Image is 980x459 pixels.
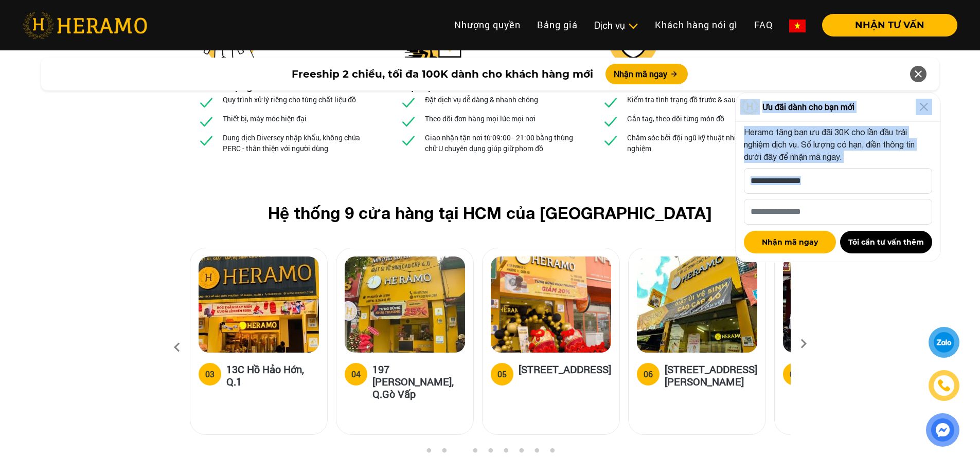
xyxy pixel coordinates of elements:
img: checked.svg [198,132,215,149]
button: 6 [501,448,511,458]
button: 3 [454,448,465,458]
img: checked.svg [198,94,215,111]
button: 7 [516,448,526,458]
div: 03 [205,368,215,380]
p: Quy trình xử lý riêng cho từng chất liệu đồ [223,94,356,105]
a: phone-icon [930,371,958,400]
a: NHẬN TƯ VẤN [814,21,957,30]
div: Dịch vụ [594,19,638,32]
p: Kiểm tra tình trạng đồ trước & sau khi xử lý [627,94,763,105]
img: Logo [740,99,760,115]
img: subToggleIcon [628,21,638,31]
img: checked.svg [602,113,619,130]
p: Dung dịch Diversey nhập khẩu, không chứa PERC - thân thiện với người dùng [223,132,378,154]
h2: Hệ thống 9 cửa hàng tại HCM của [GEOGRAPHIC_DATA] [206,203,774,223]
img: checked.svg [400,113,417,130]
button: Nhận mã ngay [605,64,688,84]
a: FAQ [746,14,781,36]
button: 2 [439,448,449,458]
h5: [STREET_ADDRESS] [519,363,611,383]
p: Chăm sóc bởi đội ngũ kỹ thuật nhiều năm kinh nghiệm [627,132,782,154]
img: heramo-13c-ho-hao-hon-quan-1 [199,256,319,353]
p: Giao nhận tận nơi từ 09:00 - 21:00 bằng thùng chữ U chuyên dụng giúp giữ phom đồ [425,132,580,154]
button: 5 [485,448,495,458]
p: Heramo tặng bạn ưu đãi 30K cho lần đầu trải nghiệm dịch vụ. Số lượng có hạn, điền thông tin dưới ... [744,126,932,163]
img: phone-icon [937,379,951,393]
a: Nhượng quyền [446,14,529,36]
h5: 13C Hồ Hảo Hớn, Q.1 [226,363,319,388]
button: 4 [470,448,480,458]
button: Nhận mã ngay [744,231,836,253]
p: Theo dõi đơn hàng mọi lúc mọi nơi [425,113,536,124]
img: checked.svg [602,94,619,111]
img: vn-flag.png [789,20,806,32]
img: checked.svg [400,132,417,149]
img: heramo-197-nguyen-van-luong [345,256,465,353]
h5: 197 [PERSON_NAME], Q.Gò Vấp [372,363,465,400]
p: Gắn tag, theo dõi từng món đồ [627,113,724,124]
p: Thiết bị, máy móc hiện đại [223,113,307,124]
a: Khách hàng nói gì [647,14,746,36]
img: heramo-179b-duong-3-thang-2-phuong-11-quan-10 [491,256,611,353]
p: Đặt dịch vụ dễ dàng & nhanh chóng [425,94,538,105]
img: checked.svg [198,113,215,130]
h5: [STREET_ADDRESS][PERSON_NAME] [665,363,757,388]
button: 9 [547,448,557,458]
button: NHẬN TƯ VẤN [822,14,957,36]
span: Freeship 2 chiều, tối đa 100K dành cho khách hàng mới [292,66,593,82]
div: 07 [790,368,799,380]
div: 05 [497,368,507,380]
img: heramo-314-le-van-viet-phuong-tang-nhon-phu-b-quan-9 [637,256,757,353]
img: checked.svg [602,132,619,149]
img: heramo-logo.png [23,12,147,39]
span: Ưu đãi dành cho bạn mới [762,101,854,113]
button: Tôi cần tư vấn thêm [840,231,932,253]
div: 04 [351,368,361,380]
button: 8 [531,448,542,458]
div: 06 [644,368,653,380]
a: Bảng giá [529,14,586,36]
button: 1 [423,448,434,458]
img: heramo-15a-duong-so-2-phuong-an-khanh-thu-duc [783,256,903,353]
img: Close [916,99,932,115]
img: checked.svg [400,94,417,111]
